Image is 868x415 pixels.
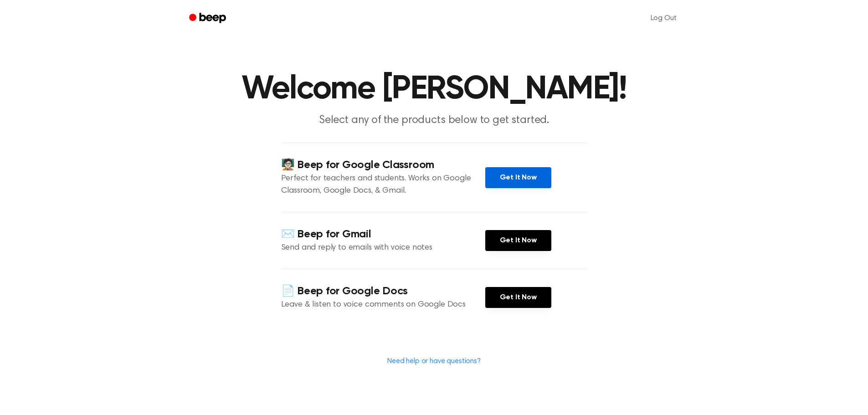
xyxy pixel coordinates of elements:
p: Select any of the products below to get started. [259,113,609,128]
h1: Welcome [PERSON_NAME]! [201,73,668,106]
a: Get It Now [485,230,551,251]
a: Beep [183,10,234,27]
h4: 📄 Beep for Google Docs [281,284,485,299]
p: Send and reply to emails with voice notes [281,242,485,254]
a: Get It Now [485,287,551,308]
p: Leave & listen to voice comments on Google Docs [281,299,485,311]
h4: ✉️ Beep for Gmail [281,227,485,242]
a: Log Out [642,7,686,29]
a: Need help or have questions? [387,358,481,365]
p: Perfect for teachers and students. Works on Google Classroom, Google Docs, & Gmail. [281,173,485,197]
h4: 🧑🏻‍🏫 Beep for Google Classroom [281,158,485,173]
a: Get It Now [485,167,551,188]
